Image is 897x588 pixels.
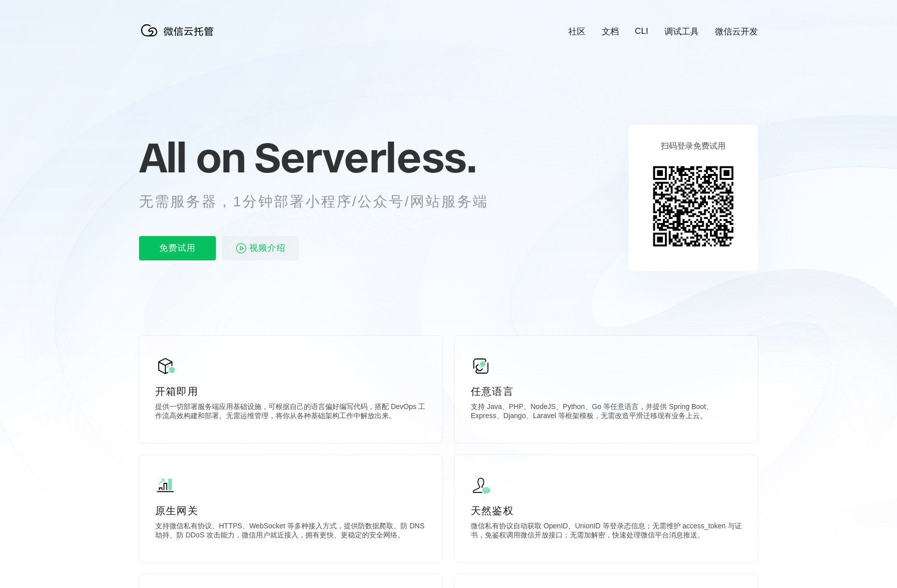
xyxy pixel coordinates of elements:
p: 提供一切部署服务端应用基础设施，可根据自己的语言偏好编写代码，搭配 DevOps 工作流高效构建和部署。无需运维管理，将你从各种基础架构工作中解放出来。 [155,402,426,423]
span: 视频介绍 [249,236,286,260]
p: 原生网关 [155,504,426,518]
p: 天然鉴权 [471,504,742,518]
p: 支持 Java、PHP、NodeJS、Python、Go 等任意语言，并提供 Spring Boot、Express、Django、Laravel 等框架模板，无需改造平滑迁移现有业务上云。 [471,402,742,423]
a: CLI [635,26,648,36]
a: 文档 [602,26,619,37]
a: 微信云托管 [139,33,220,42]
p: 免费试用 [139,236,216,260]
p: 扫码登录免费试用 [661,141,726,152]
img: video_play.svg [235,242,247,254]
span: Serverless. [254,132,476,183]
p: 支持微信私有协议、HTTPS、WebSocket 等多种接入方式，提供防数据爬取、防 DNS 劫持、防 DDoS 攻击能力，微信用户就近接入，拥有更快、更稳定的安全网络。 [155,522,426,542]
span: All on [139,132,245,183]
p: 任意语言 [471,384,742,398]
img: 微信云托管 [139,20,220,40]
p: 微信私有协议自动获取 OpenID、UnionID 等登录态信息；无需维护 access_token 与证书，免鉴权调用微信开放接口；无需加解密，快速处理微信平台消息推送。 [471,522,742,542]
a: 微信云开发 [715,26,758,37]
p: 开箱即用 [155,384,426,398]
a: 调试工具 [664,26,699,37]
p: 无需服务器，1分钟部署小程序/公众号/网站服务端 [139,192,507,212]
a: 社区 [568,26,586,37]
